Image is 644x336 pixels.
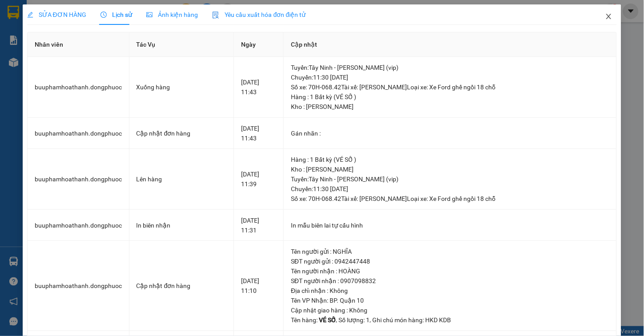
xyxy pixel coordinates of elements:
div: [DATE] 11:39 [241,169,276,189]
div: [DATE] 11:10 [241,276,276,296]
span: VÉ SỐ [319,316,336,324]
div: Tên người nhận : HOÀNG [291,266,609,276]
span: 1 [366,316,370,324]
div: Cập nhật giao hàng : Không [291,305,609,315]
span: Yêu cầu xuất hóa đơn điện tử [212,11,306,18]
div: Tên VP Nhận: BP. Quận 10 [291,296,609,305]
div: Tên hàng: , Số lượng: , Ghi chú món hàng: [291,315,609,325]
span: edit [27,12,33,18]
th: Tác Vụ [129,32,234,57]
div: Tuyến : Tây Ninh - [PERSON_NAME] (vip) Chuyến: 11:30 [DATE] Số xe: 70H-068.42 Tài xế: [PERSON_NAM... [291,174,609,204]
span: Ảnh kiện hàng [146,11,198,18]
div: Kho : [PERSON_NAME] [291,164,609,174]
th: Nhân viên [28,32,129,57]
th: Ngày [234,32,284,57]
div: Gán nhãn : [291,128,609,138]
div: Hàng : 1 Bất kỳ (VÉ SỐ ) [291,92,609,102]
div: Lên hàng [137,174,226,184]
td: buuphamhoathanh.dongphuoc [28,210,129,241]
span: picture [146,12,153,18]
th: Cập nhật [284,32,617,57]
div: Cập nhật đơn hàng [137,128,226,138]
div: SĐT người nhận : 0907098832 [291,276,609,286]
div: Cập nhật đơn hàng [137,281,226,291]
button: Close [596,4,621,29]
td: buuphamhoathanh.dongphuoc [28,57,129,118]
div: Tuyến : Tây Ninh - [PERSON_NAME] (vip) Chuyến: 11:30 [DATE] Số xe: 70H-068.42 Tài xế: [PERSON_NAM... [291,63,609,92]
div: SĐT người gửi : 0942447448 [291,256,609,266]
span: Lịch sử [101,11,132,18]
td: buuphamhoathanh.dongphuoc [28,241,129,331]
span: SỬA ĐƠN HÀNG [27,11,86,18]
div: [DATE] 11:31 [241,216,276,235]
span: HKD KDB [425,316,451,324]
td: buuphamhoathanh.dongphuoc [28,149,129,210]
span: clock-circle [101,12,107,18]
img: icon [212,12,219,19]
div: Xuống hàng [137,82,226,92]
div: In mẫu biên lai tự cấu hình [291,220,609,230]
div: Địa chỉ nhận : Không [291,286,609,296]
div: [DATE] 11:43 [241,124,276,143]
span: close [605,13,612,20]
div: Hàng : 1 Bất kỳ (VÉ SỐ ) [291,155,609,164]
td: buuphamhoathanh.dongphuoc [28,118,129,149]
div: In biên nhận [137,220,226,230]
div: Kho : [PERSON_NAME] [291,102,609,112]
div: [DATE] 11:43 [241,77,276,97]
div: Tên người gửi : NGHĨA [291,247,609,256]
